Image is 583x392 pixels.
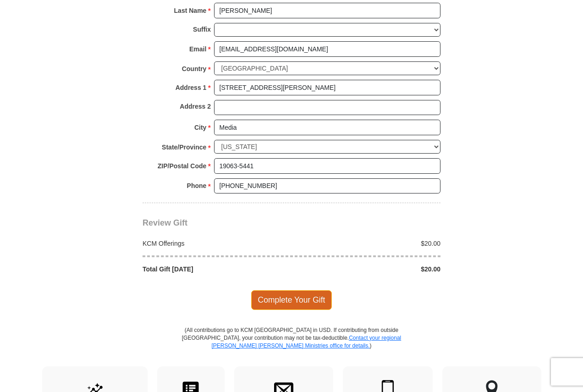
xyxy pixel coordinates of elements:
p: (All contributions go to KCM [GEOGRAPHIC_DATA] in USD. If contributing from outside [GEOGRAPHIC_D... [181,326,401,366]
strong: Phone [187,179,207,192]
div: KCM Offerings [138,239,292,248]
strong: Country [182,62,207,75]
strong: Address 1 [176,81,207,94]
strong: City [194,121,206,134]
span: Complete Your Gift [251,290,332,309]
strong: Last Name [174,4,207,17]
span: Review Gift [143,218,187,227]
strong: State/Province [162,141,206,154]
strong: ZIP/Postal Code [158,160,207,172]
strong: Email [189,43,206,55]
strong: Address 2 [180,100,211,113]
div: $20.00 [291,265,445,274]
strong: Suffix [193,23,211,36]
div: $20.00 [291,239,445,248]
div: Total Gift [DATE] [138,265,292,274]
a: Contact your regional [PERSON_NAME] [PERSON_NAME] Ministries office for details. [211,335,401,349]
